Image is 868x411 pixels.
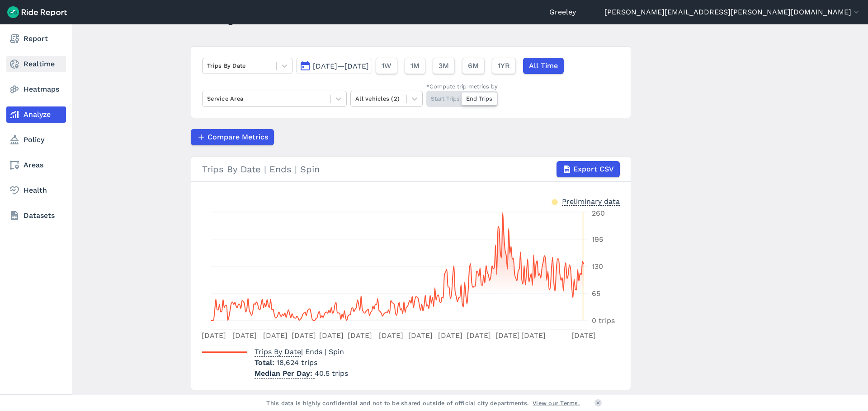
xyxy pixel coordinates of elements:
tspan: [DATE] [202,331,226,340]
button: 3M [433,58,455,74]
a: Health [6,182,66,199]
button: All Time [523,58,564,74]
tspan: [DATE] [319,331,344,340]
span: 1YR [498,60,510,71]
tspan: 65 [592,289,600,298]
a: Greeley [549,7,576,18]
tspan: 0 trips [592,316,615,325]
tspan: 195 [592,235,603,244]
tspan: [DATE] [408,331,433,340]
span: 6M [468,60,479,71]
span: 3M [439,60,449,71]
button: 6M [462,58,485,74]
button: [DATE]—[DATE] [296,58,372,74]
a: Policy [6,132,66,148]
span: Compare Metrics [208,132,268,143]
tspan: [DATE] [348,331,372,340]
span: [DATE]—[DATE] [313,62,369,70]
p: 40.5 trips [255,368,348,379]
div: Trips By Date | Ends | Spin [202,161,620,177]
span: 1M [410,60,420,71]
a: Areas [6,157,66,173]
tspan: [DATE] [292,331,316,340]
tspan: [DATE] [232,331,257,340]
a: View our Terms. [533,399,580,407]
a: Analyze [6,106,66,123]
tspan: [DATE] [467,331,491,340]
button: 1W [376,58,397,74]
tspan: [DATE] [263,331,288,340]
span: All Time [529,60,558,71]
span: 1W [382,60,392,71]
span: 18,624 trips [277,358,317,367]
tspan: [DATE] [571,331,596,340]
a: Report [6,31,66,47]
span: Trips By Date [255,345,301,357]
span: | Ends | Spin [255,347,344,356]
span: Total [255,358,277,367]
a: Heatmaps [6,81,66,97]
tspan: [DATE] [495,331,520,340]
button: 1M [405,58,425,74]
a: Datasets [6,208,66,224]
tspan: [DATE] [521,331,546,340]
tspan: 130 [592,262,603,271]
span: Median Per Day [255,366,315,379]
a: Realtime [6,56,66,72]
div: *Compute trip metrics by [426,82,498,91]
tspan: 260 [592,209,605,217]
button: [PERSON_NAME][EMAIL_ADDRESS][PERSON_NAME][DOMAIN_NAME] [604,7,861,18]
tspan: [DATE] [379,331,403,340]
div: Preliminary data [562,196,620,206]
tspan: [DATE] [438,331,462,340]
button: 1YR [492,58,516,74]
span: Export CSV [573,164,614,175]
img: Ride Report [7,6,67,18]
button: Compare Metrics [191,129,274,145]
button: Export CSV [557,161,620,177]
